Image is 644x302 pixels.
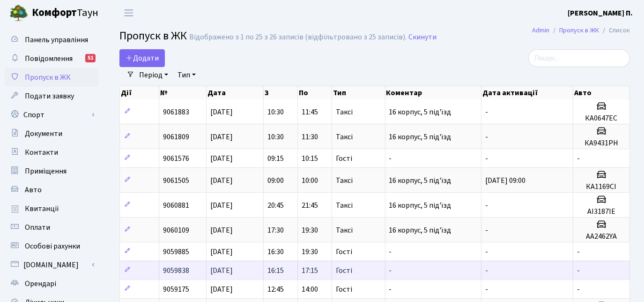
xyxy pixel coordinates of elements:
[577,114,626,123] h5: КА0647ЕС
[159,86,206,99] th: №
[210,247,233,257] span: [DATE]
[336,177,353,184] span: Таксі
[408,33,437,42] a: Скинути
[485,175,526,186] span: [DATE] 09:00
[389,265,392,276] span: -
[336,267,352,274] span: Гості
[117,5,141,21] button: Переключити навігацію
[119,28,187,44] span: Пропуск в ЖК
[210,175,233,186] span: [DATE]
[485,265,488,276] span: -
[210,265,233,276] span: [DATE]
[302,284,318,294] span: 14:00
[163,175,189,186] span: 9061505
[210,132,233,142] span: [DATE]
[5,143,98,162] a: Контакти
[210,200,233,211] span: [DATE]
[577,182,626,191] h5: КА1169СІ
[264,86,298,99] th: З
[119,49,165,67] a: Додати
[25,35,88,45] span: Панель управління
[25,128,62,139] span: Документи
[559,25,599,35] a: Пропуск в ЖК
[267,265,284,276] span: 16:15
[210,107,233,117] span: [DATE]
[32,5,98,21] span: Таун
[481,86,573,99] th: Дата активації
[336,108,353,116] span: Таксі
[568,8,633,18] b: [PERSON_NAME] П.
[163,225,189,235] span: 9060109
[336,202,353,209] span: Таксі
[5,68,98,87] a: Пропуск в ЖК
[577,284,580,294] span: -
[210,225,233,235] span: [DATE]
[25,166,67,176] span: Приміщення
[25,204,59,214] span: Квитанції
[163,265,189,276] span: 9059838
[32,5,77,20] b: Комфорт
[210,284,233,294] span: [DATE]
[485,284,488,294] span: -
[302,225,318,235] span: 19:30
[577,207,626,216] h5: АІ3187ІЕ
[298,86,332,99] th: По
[267,284,284,294] span: 12:45
[485,225,488,235] span: -
[389,132,452,142] span: 16 корпус, 5 під'їзд
[485,107,488,117] span: -
[25,147,58,158] span: Контакти
[336,226,353,234] span: Таксі
[25,53,73,64] span: Повідомлення
[5,181,98,199] a: Авто
[302,247,318,257] span: 19:30
[389,284,392,294] span: -
[577,247,580,257] span: -
[25,72,71,83] span: Пропуск в ЖК
[25,185,42,195] span: Авто
[163,132,189,142] span: 9061809
[389,107,452,117] span: 16 корпус, 5 під'їзд
[302,132,318,142] span: 11:30
[85,54,96,62] div: 51
[5,199,98,218] a: Квитанції
[485,132,488,142] span: -
[389,247,392,257] span: -
[389,153,392,164] span: -
[302,265,318,276] span: 17:15
[336,248,352,256] span: Гості
[302,175,318,186] span: 10:00
[532,25,549,35] a: Admin
[174,67,200,83] a: Тип
[577,232,626,241] h5: АА2462YA
[485,247,488,257] span: -
[25,279,56,289] span: Орендарі
[5,30,98,49] a: Панель управління
[5,256,98,274] a: [DOMAIN_NAME]
[5,237,98,256] a: Особові рахунки
[267,153,284,164] span: 09:15
[210,153,233,164] span: [DATE]
[577,139,626,148] h5: КА9431PH
[336,155,352,162] span: Гості
[5,106,98,124] a: Спорт
[385,86,481,99] th: Коментар
[163,107,189,117] span: 9061883
[389,200,452,211] span: 16 корпус, 5 під'їзд
[120,86,159,99] th: Дії
[573,86,630,99] th: Авто
[5,87,98,106] a: Подати заявку
[267,107,284,117] span: 10:30
[189,33,407,42] div: Відображено з 1 по 25 з 26 записів (відфільтровано з 25 записів).
[207,86,264,99] th: Дата
[302,153,318,164] span: 10:15
[163,153,189,164] span: 9061576
[163,284,189,294] span: 9059175
[25,222,50,233] span: Оплати
[135,67,172,83] a: Період
[518,21,644,40] nav: breadcrumb
[568,8,633,19] a: [PERSON_NAME] П.
[5,218,98,237] a: Оплати
[302,107,318,117] span: 11:45
[267,175,284,186] span: 09:00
